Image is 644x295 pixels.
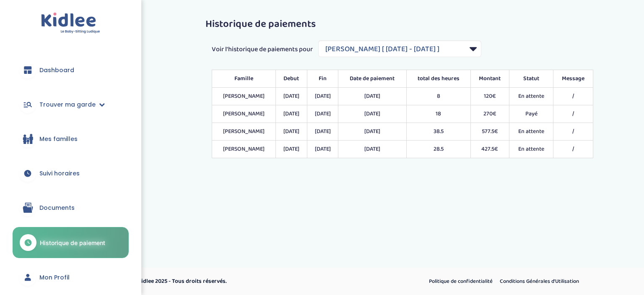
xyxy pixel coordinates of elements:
td: 8 [406,88,470,105]
p: © Kidlee 2025 - Tous droits réservés. [132,277,358,286]
td: [PERSON_NAME] [212,88,276,105]
td: En attente [509,88,553,105]
th: total des heures [406,70,470,88]
span: Suivi horaires [39,169,80,178]
td: [PERSON_NAME] [212,141,276,158]
td: [DATE] [338,141,406,158]
td: 577.5€ [470,123,509,141]
th: Statut [509,70,553,88]
th: Date de paiement [338,70,406,88]
span: Dashboard [39,66,74,75]
td: [DATE] [338,88,406,105]
td: [PERSON_NAME] [212,123,276,141]
a: Historique de paiement [13,227,129,258]
td: / [553,123,593,141]
td: En attente [509,123,553,141]
td: 270€ [470,105,509,123]
td: 38.5 [406,123,470,141]
a: Suivi horaires [13,158,129,188]
a: Dashboard [13,55,129,85]
td: 427.5€ [470,141,509,158]
span: Historique de paiement [40,238,105,247]
th: Message [553,70,593,88]
th: Fin [307,70,338,88]
span: Trouver ma garde [39,100,96,109]
a: Documents [13,193,129,223]
span: Documents [39,204,75,212]
td: [DATE] [338,123,406,141]
td: En attente [509,141,553,158]
td: [DATE] [307,105,338,123]
td: [DATE] [338,105,406,123]
a: Mon Profil [13,262,129,292]
td: 120€ [470,88,509,105]
td: / [553,88,593,105]
td: [DATE] [307,88,338,105]
span: Mon Profil [39,273,70,282]
td: [PERSON_NAME] [212,105,276,123]
th: Debut [276,70,307,88]
td: / [553,105,593,123]
span: Mes familles [39,135,78,144]
td: [DATE] [307,123,338,141]
a: Mes familles [13,124,129,154]
td: 28.5 [406,141,470,158]
td: Payé [509,105,553,123]
img: logo.svg [41,13,100,34]
span: Voir l'historique de paiements pour [212,44,313,55]
th: Famille [212,70,276,88]
td: [DATE] [307,141,338,158]
td: [DATE] [276,123,307,141]
a: Trouver ma garde [13,89,129,120]
td: [DATE] [276,105,307,123]
h3: Historique de paiements [205,19,600,30]
td: 18 [406,105,470,123]
td: [DATE] [276,141,307,158]
th: Montant [470,70,509,88]
a: Politique de confidentialité [426,276,496,287]
a: Conditions Générales d’Utilisation [497,276,582,287]
td: [DATE] [276,88,307,105]
td: / [553,141,593,158]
